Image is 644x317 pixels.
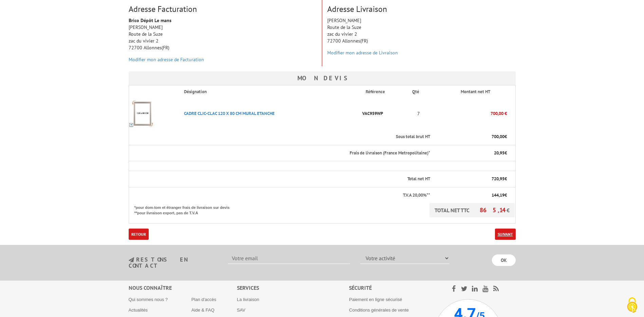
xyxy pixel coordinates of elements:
p: VAC959WP [360,107,407,119]
th: Référence [360,85,407,98]
a: La livraison [237,297,259,302]
th: Désignation [179,85,360,98]
span: 20,95 [494,150,504,156]
p: *pour dom-tom et étranger frais de livraison sur devis **pour livraison export, pas de T.V.A [134,203,236,216]
strong: Brico Dépôt Le mans [129,17,171,23]
th: Qté [407,85,431,98]
div: [PERSON_NAME] Route de la Suze zac du vivier 2 72700 Allonnes(FR) [124,17,322,66]
button: Cookies (fenêtre modale) [620,294,644,317]
p: € [436,150,507,156]
div: Nous connaître [129,284,237,292]
a: Modifier mon adresse de Facturation [129,56,204,63]
a: Conditions générales de vente [349,307,409,313]
span: 720,95 [492,176,504,182]
span: 700,00 [492,134,504,139]
th: Sous total brut HT [129,129,431,145]
a: CADRE CLIC-CLAC 120 X 80 CM MURAL ETANCHE [184,111,275,116]
a: Plan d'accès [191,297,216,302]
a: Aide & FAQ [191,307,215,313]
p: € [436,176,507,182]
img: Cookies (fenêtre modale) [624,297,641,314]
span: 144,19 [492,192,504,198]
input: OK [492,254,516,266]
p: 700,00 € [431,107,507,119]
p: € [436,192,507,199]
th: Frais de livraison (France Metropolitaine)* [129,145,431,161]
p: € [436,134,507,140]
a: Retour [129,229,149,240]
h3: Mon devis [129,71,516,85]
a: Actualités [129,307,148,313]
h3: Adresse Facturation [129,5,317,14]
div: Services [237,284,349,292]
div: Sécurité [349,284,434,292]
p: TOTAL NET TTC € [429,203,515,217]
img: newsletter.jpg [129,257,134,263]
h3: Adresse Livraison [327,5,516,14]
a: Modifier mon adresse de Livraison [327,50,398,56]
img: CADRE CLIC-CLAC 120 X 80 CM MURAL ETANCHE [129,100,156,127]
div: [PERSON_NAME] Route de la Suze zac du vivier 2 72700 Allonnes(FR) [322,17,521,60]
a: SAV [237,307,245,313]
p: T.V.A 20,00%** [134,192,430,199]
th: Total net HT [129,171,431,187]
a: Suivant [495,229,516,240]
a: Qui sommes nous ? [129,297,168,302]
p: Montant net HT [436,89,515,95]
input: Votre email [228,252,350,264]
td: 7 [407,98,431,129]
span: 865,14 [480,206,507,214]
h3: restons en contact [129,257,218,269]
a: Paiement en ligne sécurisé [349,297,402,302]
